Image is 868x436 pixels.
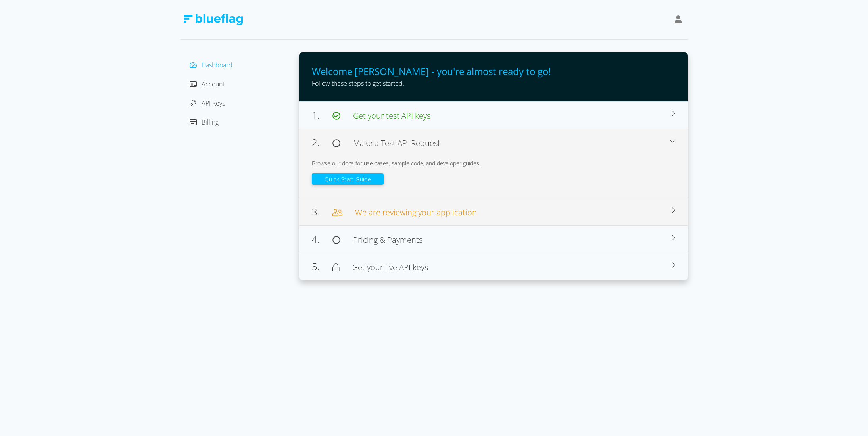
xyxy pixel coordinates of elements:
[353,110,430,121] span: Get your test API keys
[183,14,243,25] img: Blue Flag Logo
[312,173,384,185] button: Quick Start Guide
[312,260,332,273] span: 5.
[202,99,225,108] span: API Keys
[312,136,332,149] span: 2.
[353,234,422,245] span: Pricing & Payments
[352,262,428,273] span: Get your live API keys
[355,207,477,218] span: We are reviewing your application
[190,99,225,108] a: API Keys
[190,80,225,88] a: Account
[190,118,219,127] a: Billing
[312,79,404,88] span: Follow these steps to get started.
[202,80,225,88] span: Account
[202,118,219,127] span: Billing
[202,61,232,69] span: Dashboard
[353,138,440,148] span: Make a Test API Request
[312,232,332,246] span: 4.
[312,108,332,121] span: 1.
[312,65,551,78] span: Welcome [PERSON_NAME] - you're almost ready to go!
[312,205,332,218] span: 3.
[312,159,675,167] div: Browse our docs for use cases, sample code, and developer guides.
[190,61,232,69] a: Dashboard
